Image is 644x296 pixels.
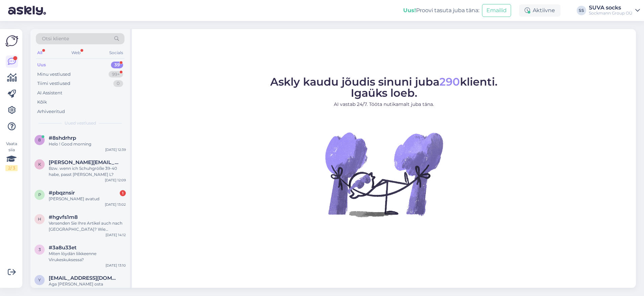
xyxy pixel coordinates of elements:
[113,80,123,87] div: 0
[37,99,47,106] div: Kõik
[403,7,416,14] b: Uus!
[120,190,126,196] div: 1
[589,5,632,10] div: SUVA socks
[49,165,126,178] div: Bzw. wenn ich Schuhgröße 39-40 habe, passt [PERSON_NAME] L?
[65,120,96,126] span: Uued vestlused
[42,35,69,42] span: Otsi kliente
[70,48,82,57] div: Web
[49,159,119,165] span: k.kussmann@posteo.de
[270,101,498,108] p: AI vastab 24/7. Tööta nutikamalt juba täna.
[5,165,18,171] div: 2 / 3
[49,275,119,281] span: yloilomets@gmail.com
[5,35,18,47] img: Askly Logo
[37,71,71,78] div: Minu vestlused
[49,245,76,251] span: #3a8u33et
[39,247,41,252] span: 3
[105,147,126,152] div: [DATE] 12:39
[49,196,126,202] div: [PERSON_NAME] avatud
[38,137,41,142] span: 8
[49,251,126,263] div: Miten löydän liikkeenne Virukeskuksessa?
[439,75,460,88] span: 290
[270,75,498,99] span: Askly kaudu jõudis sinuni juba klienti. Igaüks loeb.
[49,135,76,141] span: #8shdrhrp
[36,48,44,57] div: All
[5,141,18,171] div: Vaata siia
[111,62,123,68] div: 39
[38,162,41,167] span: k
[38,277,41,282] span: y
[589,10,632,16] div: Sockmann Group OÜ
[519,4,560,17] div: Aktiivne
[589,5,640,16] a: SUVA socksSockmann Group OÜ
[37,62,46,68] div: Uus
[108,48,124,57] div: Socials
[49,281,126,293] div: Aga [PERSON_NAME] osta [GEOGRAPHIC_DATA]?
[38,192,41,197] span: p
[49,141,126,147] div: Helo ! Good morning
[49,190,75,196] span: #pbqznsir
[577,6,586,15] div: SS
[37,90,62,96] div: AI Assistent
[106,232,126,237] div: [DATE] 14:12
[49,220,126,232] div: Versenden Sie Ihre Artikel auch nach [GEOGRAPHIC_DATA]? Wie [PERSON_NAME] sind die Vetsandkosten ...
[109,71,123,78] div: 99+
[106,263,126,268] div: [DATE] 13:10
[38,217,41,222] span: h
[105,202,126,207] div: [DATE] 13:02
[49,214,78,220] span: #hgvfs1m8
[403,6,479,15] div: Proovi tasuta juba täna:
[482,4,511,17] button: Emailid
[37,108,65,115] div: Arhiveeritud
[105,178,126,183] div: [DATE] 12:09
[37,80,70,87] div: Tiimi vestlused
[323,113,445,235] img: No Chat active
